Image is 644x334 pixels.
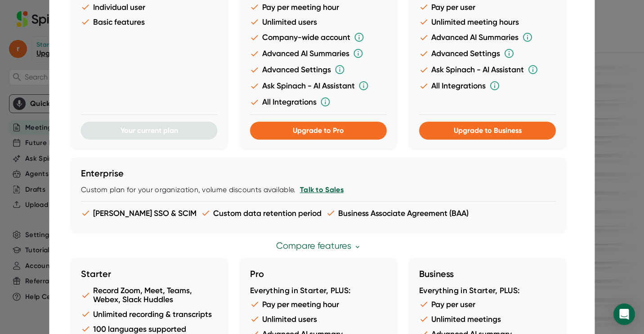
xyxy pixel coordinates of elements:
div: Everything in Starter, PLUS: [250,286,387,296]
div: Open Intercom Messenger [613,303,635,325]
li: Pay per user [419,2,556,12]
li: Ask Spinach - AI Assistant [419,64,556,75]
li: Pay per meeting hour [250,299,387,309]
li: Advanced Settings [419,48,556,59]
li: Individual user [81,2,218,12]
li: Company-wide account [250,32,387,43]
h3: Business [419,268,556,279]
span: Upgrade to Business [453,126,521,135]
li: Pay per meeting hour [250,2,387,12]
button: Upgrade to Pro [250,122,387,140]
a: Compare features [276,241,361,251]
h3: Enterprise [81,168,556,179]
li: Ask Spinach - AI Assistant [250,80,387,91]
div: Custom plan for your organization, volume discounts available. [81,185,556,194]
span: Your current plan [121,126,178,135]
li: Unlimited meetings [419,314,556,324]
li: [PERSON_NAME] SSO & SCIM [81,208,197,218]
li: Unlimited users [250,17,387,26]
li: Basic features [81,17,218,26]
li: All Integrations [419,80,556,91]
li: Pay per user [419,299,556,309]
h3: Starter [81,268,218,279]
h3: Pro [250,268,387,279]
li: Advanced AI Summaries [419,32,556,43]
a: Talk to Sales [300,185,343,194]
li: Custom data retention period [201,208,322,218]
li: Advanced AI Summaries [250,48,387,59]
button: Upgrade to Business [419,122,556,140]
li: All Integrations [250,97,387,107]
li: Advanced Settings [250,64,387,75]
li: Record Zoom, Meet, Teams, Webex, Slack Huddles [81,286,218,304]
li: Unlimited users [250,314,387,324]
li: Unlimited recording & transcripts [81,309,218,319]
li: Business Associate Agreement (BAA) [326,208,469,218]
button: Your current plan [81,122,218,140]
li: 100 languages supported [81,324,218,334]
div: Everything in Starter, PLUS: [419,286,556,296]
li: Unlimited meeting hours [419,17,556,26]
span: Upgrade to Pro [293,126,344,135]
